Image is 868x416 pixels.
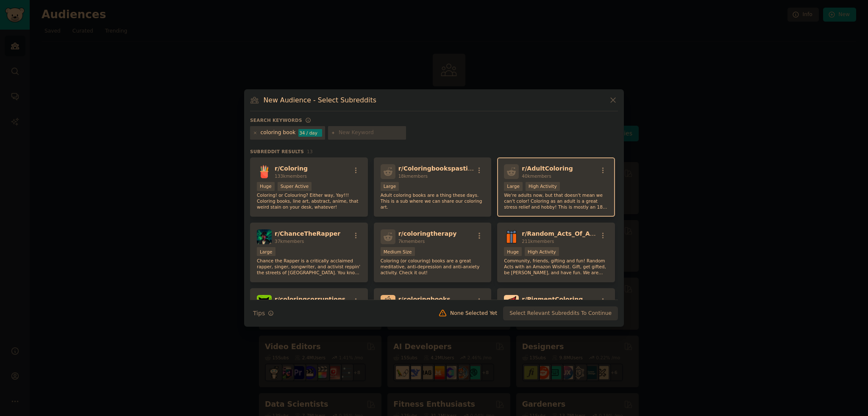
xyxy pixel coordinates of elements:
[250,117,302,123] h3: Search keywords
[504,182,523,191] div: Large
[522,230,612,237] span: r/ Random_Acts_Of_Amazon
[275,230,340,237] span: r/ ChanceTheRapper
[257,192,361,210] p: Coloring! or Colouring? Either way, Yay!!! Coloring books, line art, abstract, anime, that weird ...
[250,306,277,321] button: Tips
[504,192,608,210] p: We're adults now, but that doesn't mean we can't color! Coloring as an adult is a great stress re...
[504,295,519,310] img: PigmentColoring
[381,258,485,275] p: Coloring (or colouring) books are a great meditative, anti-depression and anti-anxiety activity. ...
[257,295,272,310] img: coloringcorruptions
[522,174,551,179] span: 40k members
[522,165,573,172] span: r/ AdultColoring
[257,258,361,275] p: Chance the Rapper is a critically acclaimed rapper, singer, songwriter, and activist reppin' the ...
[522,239,554,244] span: 211k members
[257,229,272,244] img: ChanceTheRapper
[504,229,519,244] img: Random_Acts_Of_Amazon
[525,247,559,256] div: High Activity
[398,296,451,303] span: r/ coloringbooks
[250,149,304,154] span: Subreddit Results
[275,296,345,303] span: r/ coloringcorruptions
[522,296,583,303] span: r/ PigmentColoring
[257,182,275,191] div: Huge
[504,247,522,256] div: Huge
[381,192,485,210] p: Adult coloring books are a thing these days. This is a sub where we can share our coloring art.
[278,182,312,191] div: Super Active
[381,295,395,310] img: coloringbooks
[264,96,376,105] h3: New Audience - Select Subreddits
[450,310,497,317] div: None Selected Yet
[339,129,403,137] input: New Keyword
[307,149,313,154] span: 13
[398,165,478,172] span: r/ Coloringbookspastime
[261,129,296,137] div: coloring book
[504,258,608,275] p: Community, friends, gifting and fun! Random Acts with an Amazon Wishlist. Gift, get gifted, be [P...
[298,129,322,137] div: 34 / day
[275,165,308,172] span: r/ Coloring
[398,230,457,237] span: r/ coloringtherapy
[526,182,560,191] div: High Activity
[398,174,428,179] span: 18k members
[275,174,307,179] span: 133k members
[381,182,399,191] div: Large
[257,164,272,179] img: Coloring
[398,239,425,244] span: 7k members
[381,247,415,256] div: Medium Size
[253,309,265,318] span: Tips
[275,239,304,244] span: 37k members
[257,247,275,256] div: Large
